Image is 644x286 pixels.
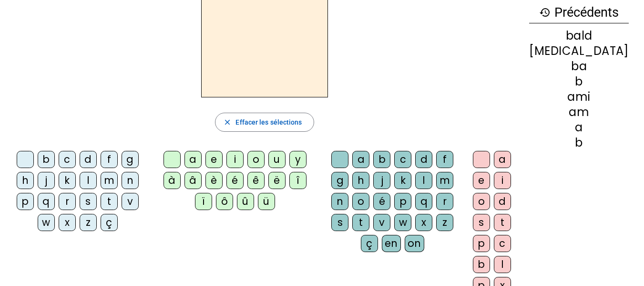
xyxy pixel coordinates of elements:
div: i [226,151,244,168]
div: q [38,193,55,210]
div: k [59,172,76,189]
div: a [184,151,202,168]
div: z [436,214,453,231]
mat-icon: close [223,118,232,127]
div: y [289,151,307,168]
div: ç [101,214,118,231]
div: v [373,214,390,231]
div: ô [216,193,233,210]
div: c [59,151,76,168]
div: a [529,122,629,133]
div: d [80,151,97,168]
div: t [352,214,369,231]
div: am [529,106,629,118]
button: Effacer les sélections [215,113,314,132]
div: o [352,193,369,210]
div: w [38,214,55,231]
div: e [205,151,223,168]
div: e [473,172,490,189]
div: é [373,193,390,210]
div: t [494,214,511,231]
div: n [122,172,139,189]
div: w [394,214,411,231]
div: a [494,151,511,168]
div: c [494,235,511,252]
div: ü [258,193,275,210]
div: h [352,172,369,189]
div: ami [529,91,629,103]
div: ba [529,61,629,72]
div: î [289,172,307,189]
div: b [529,76,629,87]
div: j [373,172,390,189]
div: t [101,193,118,210]
div: ê [247,172,265,189]
div: ç [361,235,378,252]
div: s [80,193,97,210]
div: b [473,256,490,273]
div: f [101,151,118,168]
div: ï [195,193,212,210]
div: g [331,172,348,189]
div: d [415,151,432,168]
h3: Précédents [529,2,629,23]
div: g [122,151,139,168]
div: q [415,193,432,210]
div: s [473,214,490,231]
div: à [164,172,181,189]
div: û [237,193,254,210]
div: a [352,151,369,168]
div: l [415,172,432,189]
div: m [101,172,118,189]
div: i [494,172,511,189]
div: r [436,193,453,210]
div: c [394,151,411,168]
div: m [436,172,453,189]
div: o [473,193,490,210]
div: p [17,193,34,210]
span: Effacer les sélections [235,117,302,128]
div: s [331,214,348,231]
div: l [494,256,511,273]
div: z [80,214,97,231]
div: r [59,193,76,210]
div: ë [268,172,286,189]
div: è [205,172,223,189]
div: d [494,193,511,210]
div: â [184,172,202,189]
div: b [373,151,390,168]
div: l [80,172,97,189]
div: é [226,172,244,189]
mat-icon: history [539,7,551,18]
div: bald [529,30,629,42]
div: p [473,235,490,252]
div: v [122,193,139,210]
div: en [382,235,401,252]
div: b [529,137,629,148]
div: b [38,151,55,168]
div: p [394,193,411,210]
div: n [331,193,348,210]
div: u [268,151,286,168]
div: o [247,151,265,168]
div: j [38,172,55,189]
div: [MEDICAL_DATA] [529,45,629,57]
div: on [405,235,424,252]
div: h [17,172,34,189]
div: x [415,214,432,231]
div: f [436,151,453,168]
div: x [59,214,76,231]
div: k [394,172,411,189]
